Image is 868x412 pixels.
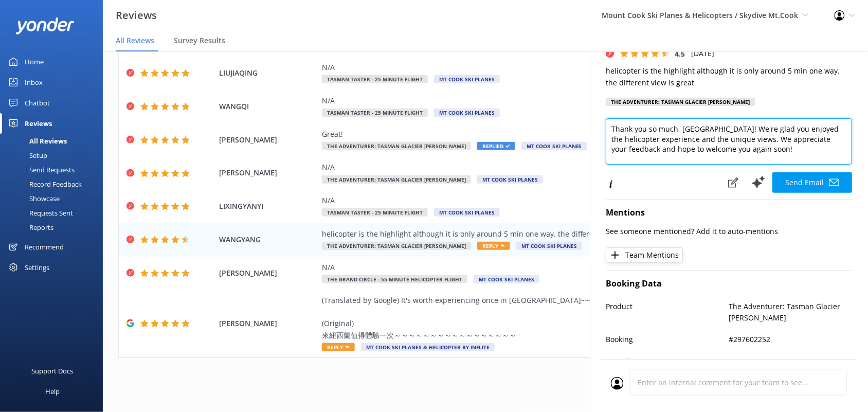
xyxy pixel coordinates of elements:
p: The Adventurer: Tasman Glacier [PERSON_NAME] [730,301,853,324]
span: WANGQI [219,101,317,112]
span: Mt Cook Ski Planes [434,208,500,217]
span: Tasman Taster - 25 minute flight [322,109,428,117]
span: All Reviews [116,35,154,46]
a: All Reviews [6,134,103,148]
button: Team Mentions [606,247,683,263]
div: Showcase [6,191,60,206]
div: Inbox [25,72,43,93]
div: Send Requests [6,163,75,177]
span: The Adventurer: Tasman Glacier [PERSON_NAME] [322,175,471,184]
a: Send Requests [6,163,103,177]
textarea: Thank you so much, [GEOGRAPHIC_DATA]! We're glad you enjoyed the helicopter experience and the un... [606,118,853,165]
span: [PERSON_NAME] [219,167,317,178]
div: Settings [25,257,49,278]
p: helicopter is the highlight although it is only around 5 min one way. the different view is great [606,65,853,88]
span: LIXINGYANYI [219,201,317,212]
span: Reply [477,242,510,250]
span: Mt Cook Ski Planes [434,75,500,83]
span: WANGYANG [219,234,317,245]
a: Setup [6,148,103,163]
span: The Adventurer: Tasman Glacier [PERSON_NAME] [322,242,471,250]
a: Record Feedback [6,177,103,191]
p: [DATE] 1:15 pm [730,356,853,367]
span: Mt Cook Ski Planes [474,275,539,283]
a: Requests Sent [6,206,103,220]
div: Great! [322,129,783,140]
div: Support Docs [32,361,74,381]
div: All Reviews [6,134,67,148]
span: Mt Cook Ski Planes [521,142,587,150]
div: helicopter is the highlight although it is only around 5 min one way. the different view is great [322,228,783,240]
p: See someone mentioned? Add it to auto-mentions [606,226,853,237]
span: Mt Cook Ski Planes [516,242,582,250]
div: Chatbot [25,93,50,113]
div: N/A [322,95,783,106]
span: Reply [322,343,355,351]
span: Survey Results [174,35,225,46]
div: Recommend [25,237,64,257]
div: Record Feedback [6,177,82,191]
span: LIUJIAQING [219,67,317,79]
div: N/A [322,162,783,173]
div: Reviews [25,113,52,134]
div: (Translated by Google) It's worth experiencing once in [GEOGRAPHIC_DATA]~~~~~~~~~~~~~~~~~~~~ (Ori... [322,295,783,341]
h3: Reviews [116,7,157,24]
span: The Grand Circle - 55 Minute Helicopter Flight [322,275,467,283]
span: Tasman Taster - 25 minute flight [322,75,428,83]
img: yonder-white-logo.png [15,17,75,34]
div: Setup [6,148,47,163]
button: Send Email [773,172,853,193]
div: Help [45,381,60,402]
span: The Adventurer: Tasman Glacier [PERSON_NAME] [322,142,471,150]
div: N/A [322,262,783,273]
p: [DATE] [692,48,715,59]
p: #297602252 [730,334,853,345]
h4: Booking Data [606,277,853,291]
span: Tasman Taster - 25 minute flight [322,208,428,217]
span: Replied [477,142,515,150]
p: Start date [606,356,730,367]
h4: Mentions [606,206,853,220]
div: N/A [322,195,783,206]
div: Reports [6,220,53,235]
div: Home [25,51,44,72]
div: Requests Sent [6,206,73,220]
span: Mount Cook Ski Planes & Helicopters / Skydive Mt.Cook [602,10,799,20]
p: Booking [606,334,730,345]
span: [PERSON_NAME] [219,267,317,279]
span: Mt Cook Ski Planes [434,109,500,117]
div: The Adventurer: Tasman Glacier [PERSON_NAME] [606,98,755,106]
span: [PERSON_NAME] [219,318,317,329]
span: Mt Cook Ski Planes & Helicopter by INFLITE [361,343,495,351]
div: N/A [322,62,783,73]
a: Reports [6,220,103,235]
p: Product [606,301,730,324]
span: 4.5 [675,49,685,59]
span: [PERSON_NAME] [219,134,317,146]
img: user_profile.svg [611,377,624,390]
span: Mt Cook Ski Planes [477,175,543,184]
a: Showcase [6,191,103,206]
